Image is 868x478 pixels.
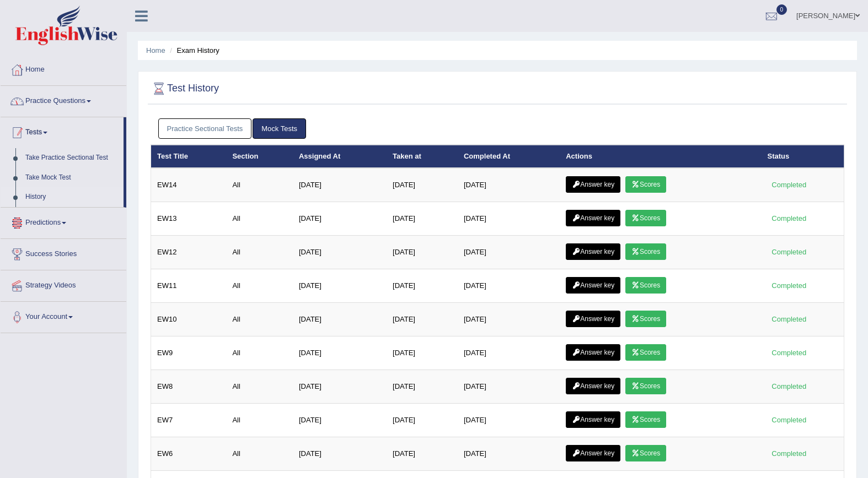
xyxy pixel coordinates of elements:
[458,437,560,471] td: [DATE]
[1,302,126,329] a: Your Account
[293,404,387,437] td: [DATE]
[1,117,124,145] a: Tests
[566,411,620,428] a: Answer key
[293,303,387,336] td: [DATE]
[1,208,126,235] a: Predictions
[387,236,458,269] td: [DATE]
[768,448,811,459] div: Completed
[1,86,126,113] a: Practice Questions
[387,145,458,168] th: Taken at
[293,202,387,236] td: [DATE]
[566,378,620,394] a: Answer key
[625,344,666,361] a: Scores
[387,202,458,236] td: [DATE]
[387,370,458,404] td: [DATE]
[768,414,811,426] div: Completed
[226,269,293,303] td: All
[625,277,666,294] a: Scores
[458,269,560,303] td: [DATE]
[566,277,620,294] a: Answer key
[151,168,227,202] td: EW14
[151,236,227,269] td: EW12
[458,370,560,404] td: [DATE]
[253,118,306,139] a: Mock Tests
[458,145,560,168] th: Completed At
[625,311,666,327] a: Scores
[20,148,124,168] a: Take Practice Sectional Test
[293,336,387,370] td: [DATE]
[387,168,458,202] td: [DATE]
[458,336,560,370] td: [DATE]
[776,4,787,15] span: 0
[226,202,293,236] td: All
[293,269,387,303] td: [DATE]
[566,243,620,260] a: Answer key
[768,313,811,325] div: Completed
[151,303,227,336] td: EW10
[226,404,293,437] td: All
[226,145,293,168] th: Section
[293,145,387,168] th: Assigned At
[458,236,560,269] td: [DATE]
[20,187,124,207] a: History
[293,437,387,471] td: [DATE]
[151,437,227,471] td: EW6
[768,280,811,291] div: Completed
[387,404,458,437] td: [DATE]
[226,303,293,336] td: All
[566,210,620,226] a: Answer key
[625,445,666,461] a: Scores
[458,303,560,336] td: [DATE]
[151,370,227,404] td: EW8
[151,269,227,303] td: EW11
[1,270,126,298] a: Strategy Videos
[226,336,293,370] td: All
[566,311,620,327] a: Answer key
[566,344,620,361] a: Answer key
[293,370,387,404] td: [DATE]
[146,46,165,55] a: Home
[768,213,811,224] div: Completed
[458,202,560,236] td: [DATE]
[768,246,811,258] div: Completed
[625,176,666,193] a: Scores
[226,437,293,471] td: All
[1,239,126,267] a: Success Stories
[151,336,227,370] td: EW9
[560,145,761,168] th: Actions
[151,404,227,437] td: EW7
[167,45,219,56] li: Exam History
[566,176,620,193] a: Answer key
[458,168,560,202] td: [DATE]
[20,168,124,188] a: Take Mock Test
[625,378,666,394] a: Scores
[151,145,227,168] th: Test Title
[625,210,666,226] a: Scores
[158,118,252,139] a: Practice Sectional Tests
[293,236,387,269] td: [DATE]
[226,168,293,202] td: All
[625,243,666,260] a: Scores
[762,145,844,168] th: Status
[566,445,620,461] a: Answer key
[387,303,458,336] td: [DATE]
[151,80,219,97] h2: Test History
[458,404,560,437] td: [DATE]
[387,336,458,370] td: [DATE]
[768,347,811,358] div: Completed
[625,411,666,428] a: Scores
[768,381,811,392] div: Completed
[151,202,227,236] td: EW13
[768,179,811,191] div: Completed
[293,168,387,202] td: [DATE]
[226,370,293,404] td: All
[387,269,458,303] td: [DATE]
[1,55,126,82] a: Home
[387,437,458,471] td: [DATE]
[226,236,293,269] td: All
